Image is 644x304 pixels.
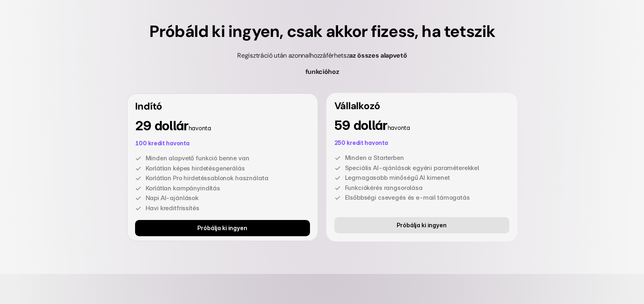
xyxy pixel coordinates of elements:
[189,125,211,132] font: havonta
[345,194,470,201] font: Elsőbbségi csevegés és e-mail támogatás
[135,140,190,147] font: 100 kredit havonta
[334,139,388,146] font: 250 kredit havonta
[197,224,247,231] font: Próbálja ki ingyen
[146,164,245,172] font: Korlátlan képes hirdetésgenerálás
[135,220,310,236] a: Próbálja ki ingyen
[146,174,269,182] font: Korlátlan Pro hirdetéssablonok használata
[397,222,446,229] font: Próbálja ki ingyen
[237,51,310,60] font: Regisztráció után azonnal
[146,194,199,202] font: Napi AI-ajánlások
[149,21,495,42] font: Próbáld ki ingyen, csak akkor fizess, ha tetszik
[345,184,423,192] font: Funkciókérés rangsorolása
[334,117,388,133] font: 59 dollár
[146,154,249,162] font: Minden alapvető funkció benne van
[146,204,199,212] font: Havi kreditfrissítés
[146,184,220,192] font: Korlátlan kampányindítás
[310,51,349,60] font: hozzáférhetsz
[334,99,381,112] font: Vállalkozó
[388,124,410,131] font: havonta
[345,174,450,181] font: Legmagasabb minőségű AI kimenet
[305,51,408,76] font: az összes alapvető funkcióhoz
[135,118,189,134] font: 29 dollár
[345,154,404,162] font: Minden a Starterben
[135,100,163,112] font: Indító
[334,217,509,233] a: Próbálja ki ingyen
[345,164,479,172] font: Speciális AI-ajánlások egyéni paraméterekkel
